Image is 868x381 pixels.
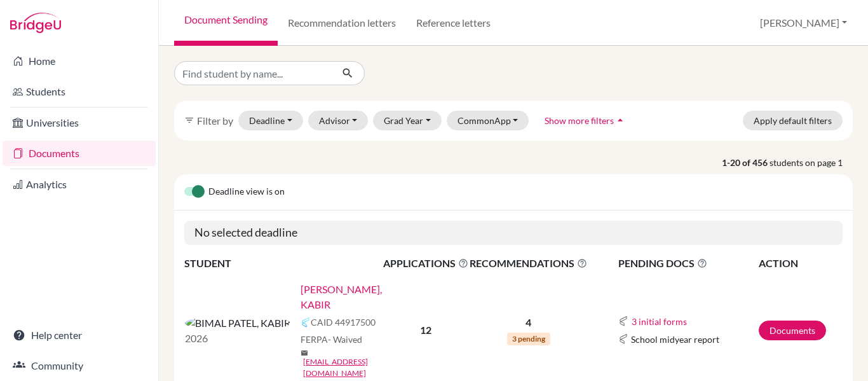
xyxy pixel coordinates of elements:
[759,321,826,340] a: Documents
[303,356,391,379] a: [EMAIL_ADDRESS][DOMAIN_NAME]
[534,111,637,130] button: Show more filtersarrow_drop_up
[447,111,529,130] button: CommonApp
[3,353,156,378] a: Community
[184,221,843,245] h5: No selected deadline
[754,11,853,35] button: [PERSON_NAME]
[301,349,308,357] span: mail
[301,282,391,312] a: [PERSON_NAME], KABIR
[631,314,688,329] button: 3 initial forms
[545,115,614,126] span: Show more filters
[311,315,376,329] span: CAID 44917500
[420,324,431,336] b: 12
[184,115,194,125] i: filter_list
[631,333,719,346] span: School midyear report
[3,322,156,348] a: Help center
[185,315,290,331] img: BIMAL PATEL, KABIR
[758,255,843,272] th: ACTION
[3,48,156,74] a: Home
[470,315,587,330] p: 4
[308,111,369,130] button: Advisor
[383,256,468,271] span: APPLICATIONS
[301,333,362,346] span: FERPA
[618,334,628,344] img: Common App logo
[208,184,285,200] span: Deadline view is on
[770,156,853,169] span: students on page 1
[3,141,156,166] a: Documents
[722,156,770,169] strong: 1-20 of 456
[3,110,156,135] a: Universities
[373,111,442,130] button: Grad Year
[743,111,843,130] button: Apply default filters
[185,331,290,346] p: 2026
[618,316,628,326] img: Common App logo
[174,61,332,85] input: Find student by name...
[238,111,303,130] button: Deadline
[10,13,61,33] img: Bridge-U
[301,317,311,328] img: Common App logo
[470,256,587,271] span: RECOMMENDATIONS
[197,114,233,127] span: Filter by
[3,172,156,197] a: Analytics
[614,114,627,127] i: arrow_drop_up
[328,334,362,345] span: - Waived
[3,79,156,104] a: Students
[507,333,550,345] span: 3 pending
[184,255,383,272] th: STUDENT
[618,256,757,271] span: PENDING DOCS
